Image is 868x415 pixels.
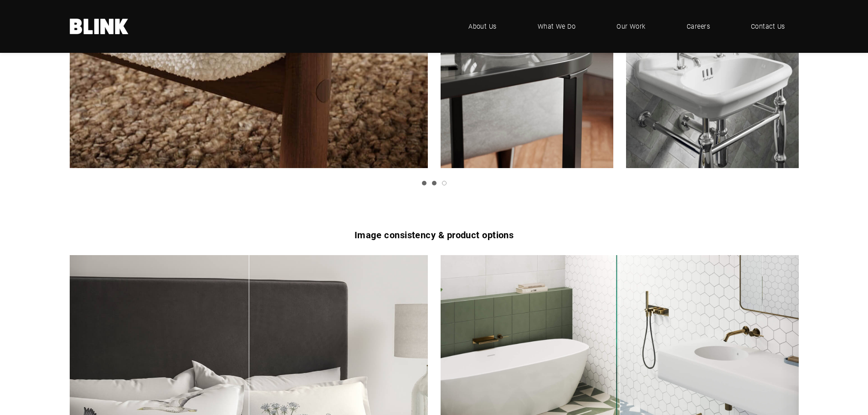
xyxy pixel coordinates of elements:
a: Contact Us [737,13,799,40]
span: Contact Us [751,21,785,31]
span: About Us [468,21,497,31]
a: Home [70,19,129,34]
span: Careers [687,21,710,31]
span: What We Do [538,21,576,31]
a: What We Do [524,13,590,40]
a: Slide 1 [422,181,426,185]
a: Slide 3 [442,181,447,185]
a: About Us [455,13,510,40]
a: Careers [673,13,724,40]
span: Our Work [616,21,646,31]
h1: Image consistency & product options [193,228,675,242]
a: Our Work [603,13,659,40]
a: Slide 2 [432,181,437,185]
